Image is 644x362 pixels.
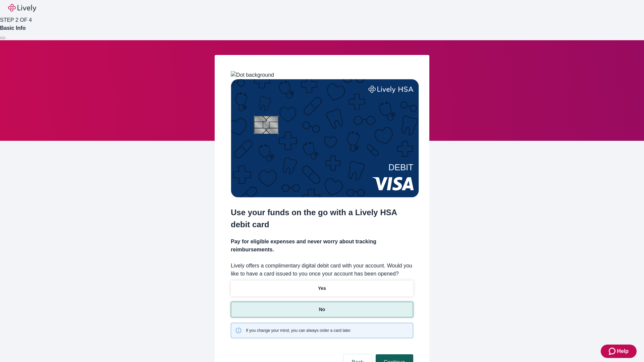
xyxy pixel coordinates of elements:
img: Dot background [231,71,274,79]
span: Help [617,347,629,355]
img: Debit card [231,79,419,197]
label: Lively offers a complimentary digital debit card with your account. Would you like to have a card... [231,262,413,278]
button: Zendesk support iconHelp [601,345,637,358]
button: No [231,302,413,317]
p: No [319,306,325,313]
h4: Pay for eligible expenses and never worry about tracking reimbursements. [231,238,413,254]
button: Yes [231,281,413,296]
img: Lively [8,4,36,12]
span: If you change your mind, you can always order a card later. [246,327,351,334]
svg: Zendesk support icon [609,347,617,355]
h2: Use your funds on the go with a Lively HSA debit card [231,206,413,231]
p: Yes [318,285,326,292]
